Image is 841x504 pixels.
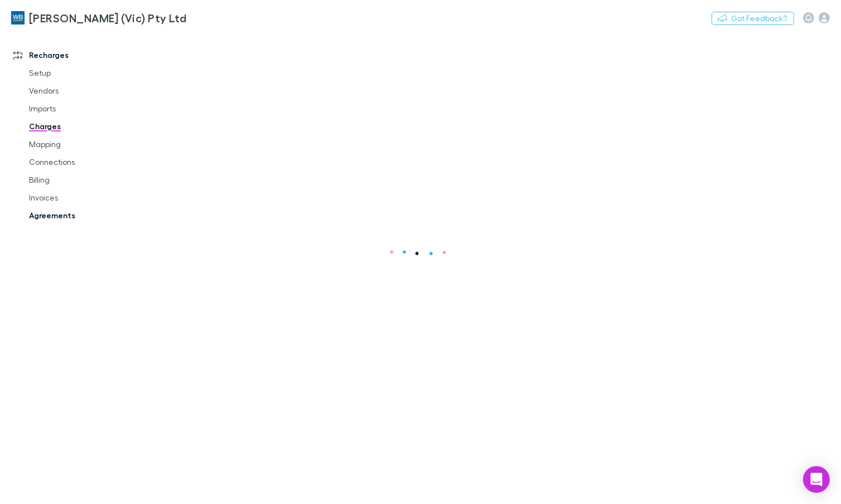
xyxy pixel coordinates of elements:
[18,64,145,82] a: Setup
[18,189,145,207] a: Invoices
[18,207,145,224] a: Agreements
[2,46,145,64] a: Recharges
[18,82,145,100] a: Vendors
[18,100,145,118] a: Imports
[18,135,145,153] a: Mapping
[18,171,145,189] a: Billing
[803,466,830,493] div: Open Intercom Messenger
[29,11,186,25] h3: [PERSON_NAME] (Vic) Pty Ltd
[712,12,794,25] button: Got Feedback?
[11,11,25,25] img: William Buck (Vic) Pty Ltd's Logo
[18,153,145,171] a: Connections
[4,4,193,31] a: [PERSON_NAME] (Vic) Pty Ltd
[18,118,145,135] a: Charges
